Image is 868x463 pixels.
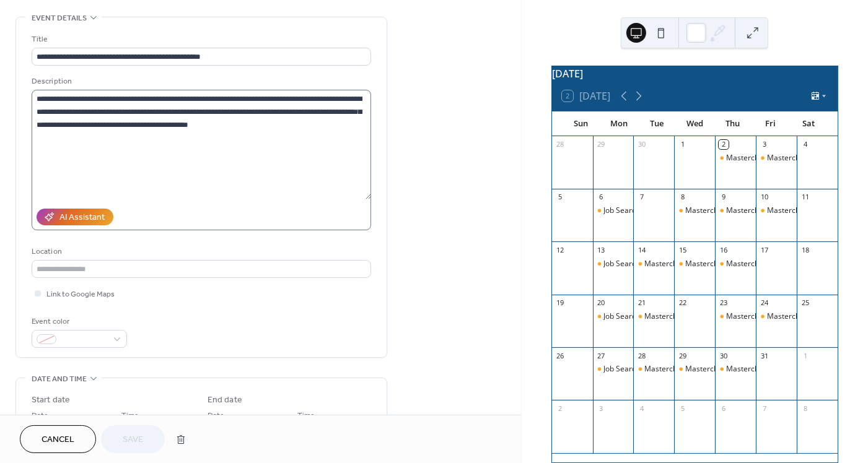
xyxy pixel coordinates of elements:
div: 25 [800,298,810,308]
div: Masterclass: Leveraging LinkedIn in the Job Search [685,364,859,374]
div: Job Search Unpacked: Networking [593,206,634,216]
div: 5 [678,404,687,413]
div: 19 [556,298,565,308]
div: 2 [719,140,728,149]
div: AI Assistant [59,212,105,225]
div: End date [208,394,242,407]
div: 8 [800,404,810,413]
div: 24 [760,298,769,308]
div: 8 [678,193,687,202]
div: Masterclass: Elevate Your Resume for Market Readiness [633,259,674,269]
div: Masterclass: Effective Interviewing Strategies [756,153,797,163]
div: 6 [719,404,728,413]
div: 28 [556,140,565,149]
div: Job Search Unpacked: Working with Recruiters [593,259,634,269]
div: 14 [637,245,646,254]
span: Time [121,410,139,423]
span: Time [297,410,315,423]
div: Masterclass: Leveraging LinkedIn in the Job Search [674,364,715,374]
div: Sun [562,111,600,136]
div: Masterclass: Elevate Your Resume for Market Readiness [644,364,839,374]
div: 12 [556,245,565,254]
div: 27 [597,351,606,360]
div: Masterclass: Elevate Your Resume for Market Readiness [644,259,839,269]
div: Job Search Unpacked: Networking [603,311,720,322]
div: 30 [719,351,728,360]
div: 30 [637,140,646,149]
div: 31 [760,351,769,360]
div: Masterclass: Elevate Your Resume for Market Readiness [644,311,839,322]
div: 2 [556,404,565,413]
div: Masterclass: Leveraging LinkedIn in the Job Search [685,259,859,269]
div: 4 [637,404,646,413]
div: Masterclass: Leveraging LinkedIn in the Job Search [756,311,797,322]
div: 21 [637,298,646,308]
div: 6 [597,193,606,202]
div: 15 [678,245,687,254]
button: Cancel [20,425,96,453]
div: Masterclass: Leveraging LinkedIn for the Job Search [715,206,756,216]
div: Sat [790,111,828,136]
div: 10 [760,193,769,202]
div: 20 [597,298,606,308]
div: 7 [637,193,646,202]
div: 23 [719,298,728,308]
div: 1 [800,351,810,360]
button: AI Assistant [37,209,113,225]
span: Link to Google Maps [46,288,115,301]
div: Masterclass: Effective Interviewing Strategies [715,364,756,374]
div: Masterclass: Effective Interviewing Strategies [715,311,756,322]
div: Masterclass: Effective Interviewing Strategies [756,206,797,216]
div: Thu [714,111,752,136]
div: 3 [597,404,606,413]
div: 18 [800,245,810,254]
span: Date [32,410,48,423]
div: Event color [32,315,125,328]
div: 16 [719,245,728,254]
div: 7 [760,404,769,413]
div: 11 [800,193,810,202]
div: Job Search Unpacked: AI Tools [603,364,708,374]
div: Title [32,33,369,46]
div: Masterclass: Elevate your Resume for Market Readiness [674,206,715,216]
div: 26 [556,351,565,360]
span: Cancel [42,434,74,447]
div: 17 [760,245,769,254]
div: Masterclass: Elevate Your Resume for Market Readiness [633,311,674,322]
div: Fri [752,111,789,136]
span: Event details [32,12,87,25]
div: Tue [638,111,675,136]
div: 5 [556,193,565,202]
div: 4 [800,140,810,149]
div: Job Search Unpacked: Networking [593,311,634,322]
div: 3 [760,140,769,149]
div: Job Search Unpacked: Networking [603,206,720,216]
div: 29 [678,351,687,360]
div: Masterclass: Elevate Your Resume for Market Readiness [633,364,674,374]
div: 29 [597,140,606,149]
div: 9 [719,193,728,202]
div: Masterclass: Elevate your Resume for Market Readiness [715,153,756,163]
div: Masterclass: Effective Interviewing Strategies [715,259,756,269]
div: Job Search Unpacked: Working with Recruiters [603,259,762,269]
div: Wed [676,111,714,136]
span: Date [208,410,224,423]
div: 28 [637,351,646,360]
div: Job Search Unpacked: AI Tools [593,364,634,374]
div: Start date [32,394,70,407]
div: Description [32,75,369,88]
div: Location [32,245,369,258]
div: 1 [678,140,687,149]
div: 22 [678,298,687,308]
div: Masterclass: Leveraging LinkedIn in the Job Search [674,259,715,269]
div: Mon [600,111,638,136]
div: [DATE] [552,66,838,81]
div: 13 [597,245,606,254]
span: Date and time [32,373,87,386]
